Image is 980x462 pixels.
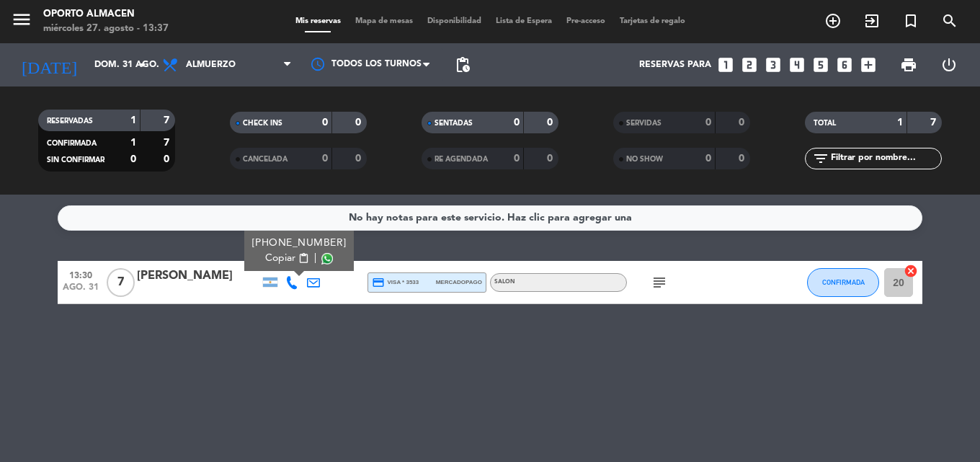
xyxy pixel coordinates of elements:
[788,55,806,74] i: looks_4
[824,12,842,30] i: add_circle_outline
[11,9,32,30] i: menu
[902,12,919,30] i: turned_in_not
[322,117,328,128] strong: 0
[739,117,747,128] strong: 0
[435,120,473,127] span: SENTADAS
[740,55,759,74] i: looks_two
[164,115,172,125] strong: 7
[137,267,259,285] div: [PERSON_NAME]
[130,115,136,125] strong: 1
[807,268,879,297] button: CONFIRMADA
[63,283,99,299] span: ago. 31
[822,278,865,286] span: CONFIRMADA
[11,49,87,81] i: [DATE]
[186,60,236,70] span: Almuerzo
[348,17,420,25] span: Mapa de mesas
[612,17,692,25] span: Tarjetas de regalo
[43,7,169,22] div: Oporto Almacen
[298,253,309,264] span: content_paste
[930,117,939,128] strong: 7
[355,117,364,128] strong: 0
[107,268,135,297] span: 7
[904,264,918,278] i: cancel
[829,151,941,166] input: Filtrar por nombre...
[164,154,172,164] strong: 0
[639,60,711,70] span: Reservas para
[47,117,93,125] span: RESERVADAS
[322,154,328,164] strong: 0
[494,279,515,285] span: SALON
[514,154,520,164] strong: 0
[288,17,348,25] span: Mis reservas
[705,117,711,128] strong: 0
[764,55,783,74] i: looks_3
[929,43,969,86] div: LOG OUT
[349,210,632,226] div: No hay notas para este servicio. Haz clic para agregar una
[716,55,735,74] i: looks_one
[164,138,172,148] strong: 7
[243,120,282,127] span: CHECK INS
[705,154,711,164] strong: 0
[559,17,612,25] span: Pre-acceso
[420,17,489,25] span: Disponibilidad
[63,266,99,283] span: 13:30
[814,120,836,127] span: TOTAL
[372,276,385,289] i: credit_card
[43,22,169,36] div: miércoles 27. agosto - 13:37
[739,154,747,164] strong: 0
[626,120,661,127] span: SERVIDAS
[514,117,520,128] strong: 0
[897,117,903,128] strong: 1
[355,154,364,164] strong: 0
[812,150,829,167] i: filter_list
[859,55,878,74] i: add_box
[626,156,663,163] span: NO SHOW
[436,277,482,287] span: mercadopago
[243,156,288,163] span: CANCELADA
[547,154,556,164] strong: 0
[940,56,958,74] i: power_settings_new
[435,156,488,163] span: RE AGENDADA
[547,117,556,128] strong: 0
[811,55,830,74] i: looks_5
[314,251,317,266] span: |
[11,9,32,35] button: menu
[372,276,419,289] span: visa * 3533
[130,138,136,148] strong: 1
[900,56,917,74] span: print
[489,17,559,25] span: Lista de Espera
[863,12,881,30] i: exit_to_app
[265,251,309,266] button: Copiarcontent_paste
[134,56,151,74] i: arrow_drop_down
[47,140,97,147] span: CONFIRMADA
[252,236,347,251] div: [PHONE_NUMBER]
[454,56,471,74] span: pending_actions
[835,55,854,74] i: looks_6
[651,274,668,291] i: subject
[265,251,295,266] span: Copiar
[941,12,958,30] i: search
[130,154,136,164] strong: 0
[47,156,104,164] span: SIN CONFIRMAR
